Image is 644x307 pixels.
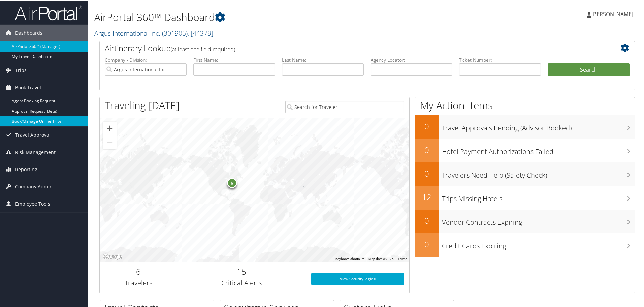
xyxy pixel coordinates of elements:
[335,256,364,261] button: Keyboard shortcuts
[188,28,213,37] span: , [ 44379 ]
[171,45,235,52] span: (at least one field required)
[103,135,117,148] button: Zoom out
[15,61,27,78] span: Trips
[182,278,301,287] h3: Critical Alerts
[15,79,41,95] span: Book Travel
[105,42,585,53] h2: Airtinerary Lookup
[415,138,635,162] a: 0Hotel Payment Authorizations Failed
[398,256,407,260] a: Terms (opens in new tab)
[103,121,117,134] button: Zoom in
[415,167,439,179] h2: 0
[15,143,56,160] span: Risk Management
[285,100,404,113] input: Search for Traveler
[415,115,635,138] a: 0Travel Approvals Pending (Advisor Booked)
[105,265,172,277] h2: 6
[15,126,51,143] span: Travel Approval
[15,24,42,41] span: Dashboards
[15,4,82,20] img: airportal-logo.png
[371,56,452,63] label: Agency Locator:
[105,56,187,63] label: Company - Division:
[101,252,124,261] img: Google
[415,214,439,226] h2: 0
[415,98,635,112] h1: My Action Items
[415,233,635,256] a: 0Credit Cards Expiring
[415,144,439,155] h2: 0
[182,265,301,277] h2: 15
[442,119,635,132] h3: Travel Approvals Pending (Advisor Booked)
[193,56,275,63] label: First Name:
[415,185,635,209] a: 12Trips Missing Hotels
[415,209,635,233] a: 0Vendor Contracts Expiring
[415,120,439,131] h2: 0
[442,190,635,203] h3: Trips Missing Hotels
[442,214,635,226] h3: Vendor Contracts Expiring
[442,143,635,156] h3: Hotel Payment Authorizations Failed
[442,166,635,179] h3: Travelers Need Help (Safety Check)
[415,162,635,185] a: 0Travelers Need Help (Safety Check)
[415,238,439,249] h2: 0
[415,191,439,202] h2: 12
[368,256,394,260] span: Map data ©2025
[548,63,630,76] button: Search
[282,56,364,63] label: Last Name:
[227,177,237,187] div: 6
[162,28,188,37] span: ( 301905 )
[15,195,50,212] span: Employee Tools
[587,3,640,24] a: [PERSON_NAME]
[15,160,37,177] span: Reporting
[591,10,633,17] span: [PERSON_NAME]
[94,9,458,24] h1: AirPortal 360™ Dashboard
[94,28,213,37] a: Argus International Inc.
[15,178,53,194] span: Company Admin
[459,56,541,63] label: Ticket Number:
[101,252,124,261] a: Open this area in Google Maps (opens a new window)
[105,98,180,112] h1: Traveling [DATE]
[311,272,404,284] a: View SecurityLogic®
[442,237,635,250] h3: Credit Cards Expiring
[105,278,172,287] h3: Travelers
